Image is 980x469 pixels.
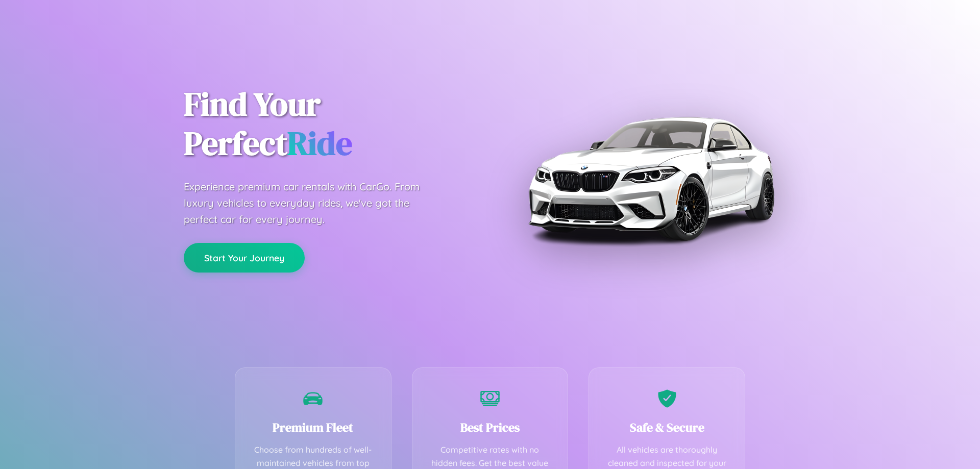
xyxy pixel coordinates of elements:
[251,419,376,436] h3: Premium Fleet
[184,85,475,163] h1: Find Your Perfect
[428,419,553,436] h3: Best Prices
[287,121,352,165] span: Ride
[184,179,439,228] p: Experience premium car rentals with CarGo. From luxury vehicles to everyday rides, we've got the ...
[523,51,778,306] img: Premium BMW car rental vehicle
[604,419,729,436] h3: Safe & Secure
[184,243,305,273] button: Start Your Journey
